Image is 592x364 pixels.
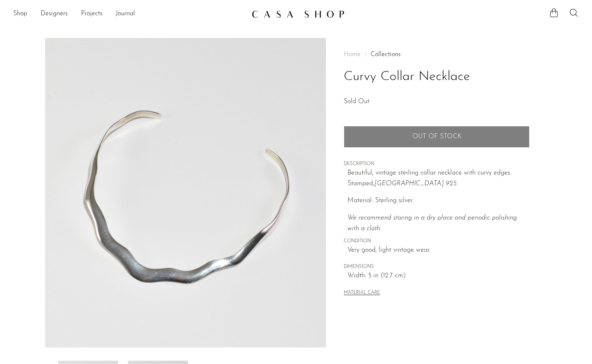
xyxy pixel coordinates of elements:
a: Collections [371,51,401,58]
nav: Desktop navigation [13,7,245,21]
em: [GEOGRAPHIC_DATA] 925. [374,180,458,187]
a: Projects [81,9,102,19]
button: Add to cart [344,126,530,147]
span: Sold Out [344,98,369,105]
span: DIMENSIONS [344,263,530,271]
span: Width: 5 in (12.7 cm) [347,271,530,281]
span: Out of stock [412,133,461,141]
button: MATERIAL CARE [344,290,380,296]
span: Very good; light vintage wear. [347,245,530,256]
a: Journal [116,9,135,19]
a: Shop [13,9,27,19]
nav: Breadcrumbs [344,51,530,58]
img: Curvy Collar Necklace [45,38,326,347]
p: Material: Sterling silver. [347,196,530,206]
i: We recommend storing in a dry place and periodic polishing with a cloth. [347,215,517,232]
span: CONDITION [344,238,530,245]
ul: NEW HEADER MENU [13,7,245,21]
h1: Curvy Collar Necklace [344,66,530,87]
span: DESCRIPTION [344,161,530,168]
a: Designers [40,9,68,19]
span: Home [344,51,361,58]
p: Beautiful, vintage sterling collar necklace with curvy edges. Stamped, [347,168,530,189]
